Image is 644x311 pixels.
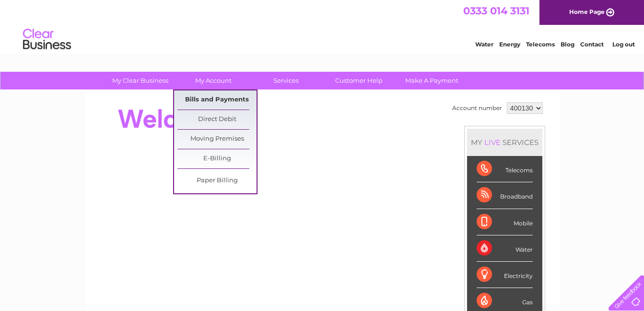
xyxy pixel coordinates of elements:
[319,72,398,89] a: Customer Help
[475,41,493,48] a: Water
[477,235,533,262] div: Water
[177,149,257,168] a: E-Billing
[392,72,471,89] a: Make A Payment
[477,209,533,235] div: Mobile
[177,90,257,110] a: Bills and Payments
[463,5,529,17] a: 0333 014 3131
[580,41,604,48] a: Contact
[96,5,549,46] div: Clear Business is a trading name of Verastar Limited (registered in [GEOGRAPHIC_DATA] No. 3667643...
[246,72,326,89] a: Services
[177,110,257,129] a: Direct Debit
[177,171,257,190] a: Paper Billing
[467,129,542,156] div: MY SERVICES
[477,156,533,182] div: Telecoms
[174,72,253,89] a: My Account
[450,100,504,116] td: Account number
[23,25,71,54] img: logo.png
[499,41,520,48] a: Energy
[526,41,555,48] a: Telecoms
[561,41,574,48] a: Blog
[477,182,533,209] div: Broadband
[177,130,257,149] a: Moving Premises
[101,72,180,89] a: My Clear Business
[482,138,503,147] div: LIVE
[612,41,635,48] a: Log out
[477,262,533,288] div: Electricity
